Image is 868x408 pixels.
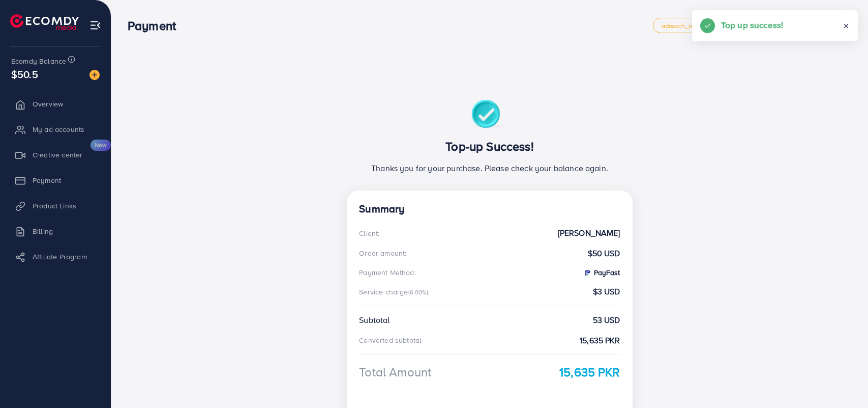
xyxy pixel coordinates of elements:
img: image [89,70,100,80]
h4: Summary [359,203,620,215]
strong: PayFast [583,267,620,278]
h3: Top-up Success! [359,139,620,154]
strong: 15,635 PKR [580,335,620,346]
span: Ecomdy Balance [11,56,66,66]
div: Subtotal [359,314,390,326]
small: (6.00%): [408,288,430,296]
div: Payment Method: [359,267,415,278]
div: Service charge [359,287,433,297]
strong: [PERSON_NAME] [558,227,620,239]
h3: Payment [128,18,184,33]
strong: 15,635 PKR [559,363,620,381]
span: $50.5 [11,67,38,81]
span: adreach_new_package [662,22,730,29]
a: adreach_new_package [653,18,738,33]
img: PayFast [583,269,591,277]
img: success [471,100,507,131]
strong: 53 USD [593,314,620,326]
div: Total Amount [359,363,431,381]
strong: $50 USD [588,248,620,259]
div: Converted subtotal [359,335,422,345]
div: Order amount: [359,248,406,258]
div: Client: [359,228,379,238]
h5: Top up success! [721,18,783,32]
p: Thanks you for your purchase. Please check your balance again. [359,162,620,174]
strong: $3 USD [593,286,620,297]
img: logo [10,14,79,30]
img: menu [89,19,101,31]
